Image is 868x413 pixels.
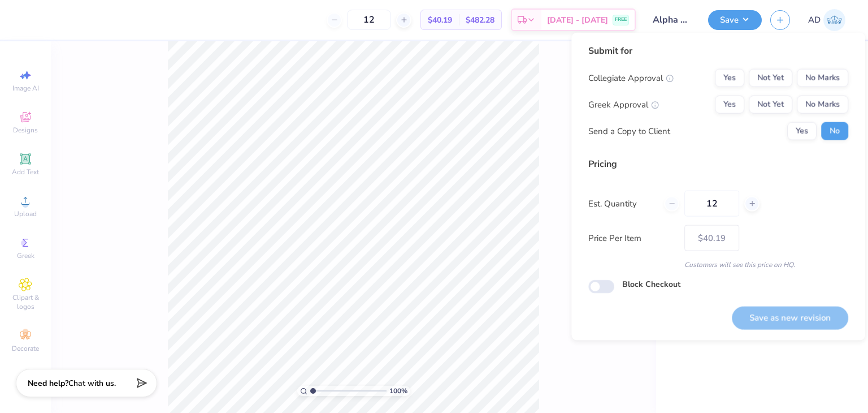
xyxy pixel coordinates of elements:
strong: Need help? [28,378,68,389]
label: Price Per Item [588,231,676,244]
span: Designs [13,126,38,135]
div: Greek Approval [588,98,659,111]
span: $40.19 [428,14,452,26]
input: – – [684,191,739,217]
img: Anjali Dilish [823,9,845,31]
span: Image AI [12,84,39,93]
span: 100 % [389,386,407,396]
label: Block Checkout [622,278,680,290]
span: $482.28 [466,14,494,26]
button: No [821,122,848,140]
button: No Marks [797,69,848,87]
button: Yes [715,96,744,114]
div: Submit for [588,44,848,58]
span: Chat with us. [68,378,116,389]
span: Greek [17,251,34,260]
div: Send a Copy to Client [588,124,670,137]
span: Clipart & logos [6,293,45,311]
span: FREE [615,16,627,24]
button: Not Yet [749,69,792,87]
button: Yes [715,69,744,87]
div: Customers will see this price on HQ. [588,260,848,270]
button: Save [708,10,762,30]
input: Untitled Design [644,8,700,31]
button: No Marks [797,96,848,114]
a: AD [808,9,845,31]
label: Est. Quantity [588,197,656,210]
input: – – [347,10,391,30]
span: Add Text [12,167,39,177]
button: Yes [787,122,817,140]
button: Not Yet [749,96,792,114]
span: Decorate [12,344,39,353]
span: Upload [14,209,37,218]
div: Pricing [588,157,848,171]
span: [DATE] - [DATE] [547,14,608,26]
div: Collegiate Approval [588,71,674,84]
span: AD [808,14,821,27]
